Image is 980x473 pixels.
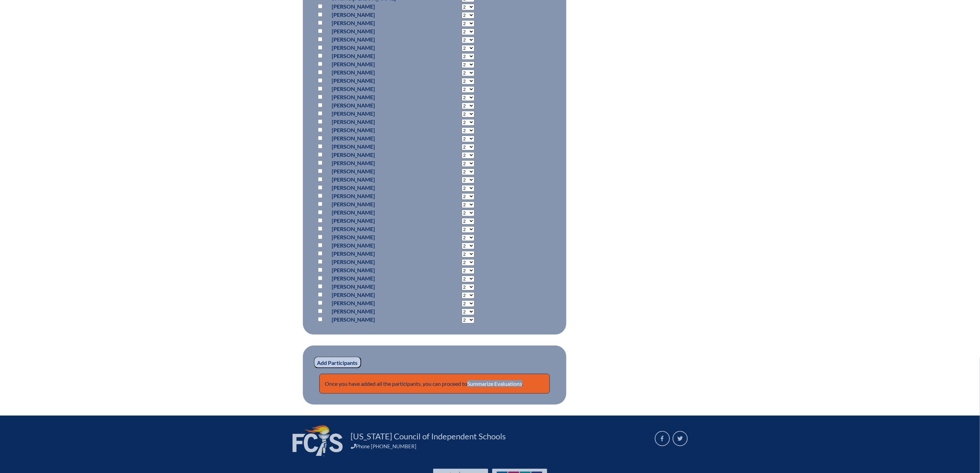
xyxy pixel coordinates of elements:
[319,374,550,394] p: Once you have added all the participants, you can proceed to .
[332,299,436,307] p: [PERSON_NAME]
[332,19,436,27] p: [PERSON_NAME]
[332,118,436,126] p: [PERSON_NAME]
[332,159,436,167] p: [PERSON_NAME]
[348,431,509,442] a: [US_STATE] Council of Independent Schools
[332,233,436,241] p: [PERSON_NAME]
[468,380,522,387] a: Summarize Evaluations
[332,109,436,118] p: [PERSON_NAME]
[332,192,436,200] p: [PERSON_NAME]
[332,225,436,233] p: [PERSON_NAME]
[332,282,436,291] p: [PERSON_NAME]
[332,93,436,101] p: [PERSON_NAME]
[332,101,436,109] p: [PERSON_NAME]
[332,77,436,85] p: [PERSON_NAME]
[332,151,436,159] p: [PERSON_NAME]
[332,52,436,60] p: [PERSON_NAME]
[332,291,436,299] p: [PERSON_NAME]
[351,443,647,449] div: Phone [PHONE_NUMBER]
[332,241,436,250] p: [PERSON_NAME]
[332,250,436,258] p: [PERSON_NAME]
[332,217,436,225] p: [PERSON_NAME]
[332,184,436,192] p: [PERSON_NAME]
[332,200,436,208] p: [PERSON_NAME]
[332,27,436,35] p: [PERSON_NAME]
[332,68,436,77] p: [PERSON_NAME]
[314,357,361,368] input: Add Participants
[332,60,436,68] p: [PERSON_NAME]
[332,208,436,217] p: [PERSON_NAME]
[332,35,436,44] p: [PERSON_NAME]
[332,175,436,184] p: [PERSON_NAME]
[332,274,436,282] p: [PERSON_NAME]
[332,11,436,19] p: [PERSON_NAME]
[332,85,436,93] p: [PERSON_NAME]
[332,134,436,142] p: [PERSON_NAME]
[332,307,436,315] p: [PERSON_NAME]
[332,2,436,11] p: [PERSON_NAME]
[293,425,343,456] img: FCIS_logo_white
[332,315,436,324] p: [PERSON_NAME]
[332,142,436,151] p: [PERSON_NAME]
[332,44,436,52] p: [PERSON_NAME]
[332,258,436,266] p: [PERSON_NAME]
[332,126,436,134] p: [PERSON_NAME]
[332,266,436,274] p: [PERSON_NAME]
[332,167,436,175] p: [PERSON_NAME]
